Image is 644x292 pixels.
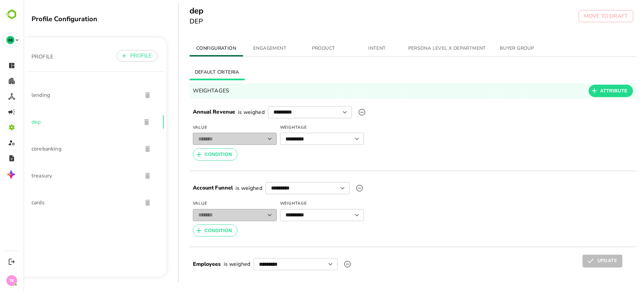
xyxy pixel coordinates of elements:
span: Value [169,198,253,209]
span: PRODUCT [277,44,323,53]
button: Logout [7,257,16,266]
span: Weightage [257,274,340,285]
button: Open [314,183,324,193]
h6: Employees [169,260,198,269]
div: Profile Configuration [8,14,143,24]
button: Open [329,134,338,143]
label: upload picture [329,181,343,195]
label: upload picture [332,106,345,119]
span: Value [169,274,253,285]
span: PERSONA LEVEL X DEPARTMENT [385,44,463,53]
div: cards [3,189,140,216]
p: is weighed [214,108,241,116]
button: Open [302,259,312,269]
button: UPDATE [559,255,599,267]
span: Weightage [257,122,340,133]
span: ATTRIBUTE [577,87,604,95]
div: DE [6,36,14,44]
h6: Account Funnel [169,184,210,193]
button: DEFAULT CRITERIA [166,64,221,80]
h5: dep [166,5,180,16]
p: MOVE TO DRAFT [560,12,604,20]
div: basic tabs example [166,64,613,80]
span: corebanking [8,145,113,153]
div: corebanking [3,135,140,162]
h6: DEP [166,16,180,27]
span: treasury [8,172,113,180]
span: BUYER GROUP [471,44,516,53]
button: Open [317,108,326,117]
h6: Annual Revenue [169,108,212,117]
p: PROFILE [8,53,30,61]
label: upload picture [317,257,331,271]
button: PROFILE [93,50,134,62]
img: BambooboxLogoMark.f1c84d78b4c51b1a7b5f700c9845e183.svg [3,8,20,21]
p: is weighed [200,260,227,268]
div: simple tabs [166,40,613,56]
p: is weighed [212,184,239,192]
button: ATTRIBUTE [565,85,609,97]
span: CONDITION [181,226,209,235]
span: Value [169,122,253,133]
button: CONDITION [169,224,214,237]
div: dep [3,109,140,135]
span: INTENT [331,44,377,53]
span: ENGAGEMENT [224,44,269,53]
button: CONDITION [169,148,214,161]
span: CONFIGURATION [170,44,216,53]
span: Weightage [257,198,340,209]
button: Open [329,210,338,220]
span: dep [8,118,112,126]
span: CONDITION [181,150,209,159]
button: MOVE TO DRAFT [555,10,610,22]
p: PROFILE [107,52,128,60]
span: lending [8,91,113,99]
div: N [6,275,17,286]
h6: WEIGHTAGES [169,86,206,95]
span: cards [8,199,113,207]
div: lending [3,82,140,109]
div: treasury [3,162,140,189]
